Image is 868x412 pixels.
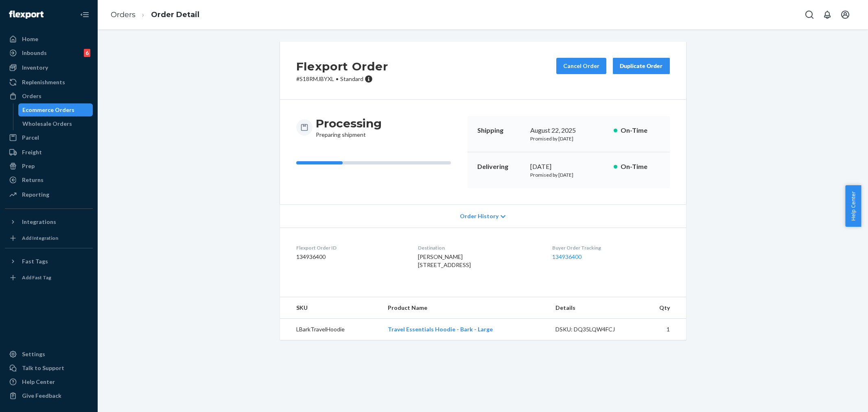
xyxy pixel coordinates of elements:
div: Replenishments [22,78,65,86]
a: Help Center [5,375,93,388]
th: Qty [638,297,686,319]
img: Flexport logo [9,11,44,19]
button: Duplicate Order [613,58,670,74]
a: Travel Essentials Hoodie - Bark - Large [388,326,493,333]
div: Integrations [22,218,56,226]
a: Replenishments [5,76,93,89]
a: Order Detail [151,10,199,19]
span: [PERSON_NAME] [STREET_ADDRESS] [418,253,471,268]
button: Open notifications [819,7,835,23]
div: Parcel [22,134,39,142]
th: Details [549,297,638,319]
span: Standard [340,75,363,82]
div: Reporting [22,191,49,199]
button: Talk to Support [5,362,93,375]
div: Returns [22,176,44,184]
a: Freight [5,146,93,159]
p: Delivering [477,162,524,171]
div: Settings [22,350,45,358]
p: Promised by [DATE] [530,171,607,178]
div: Give Feedback [22,392,61,400]
p: Shipping [477,126,524,135]
a: Orders [111,10,136,19]
a: Ecommerce Orders [18,103,93,116]
div: Inbounds [22,49,47,57]
dt: Buyer Order Tracking [552,244,669,251]
a: Wholesale Orders [18,117,93,130]
span: Order History [460,212,498,220]
button: Open Search Box [801,7,818,23]
div: Add Fast Tag [22,274,51,281]
th: SKU [280,297,381,319]
a: Prep [5,160,93,173]
div: 6 [84,49,90,57]
a: Inbounds6 [5,46,93,59]
a: Home [5,33,93,46]
div: Home [22,35,38,43]
dt: Flexport Order ID [296,244,405,251]
p: On-Time [621,126,660,135]
button: Open account menu [837,7,853,23]
button: Integrations [5,215,93,228]
th: Product Name [381,297,549,319]
div: DSKU: DQ35LQW4FCJ [555,325,632,333]
span: • [336,75,339,82]
div: Help Center [22,378,55,386]
div: Ecommerce Orders [22,106,74,114]
a: Reporting [5,188,93,201]
div: Duplicate Order [620,62,663,70]
button: Close Navigation [77,7,93,23]
div: Freight [22,148,42,156]
div: Add Integration [22,234,58,241]
button: Give Feedback [5,389,93,402]
div: Orders [22,92,42,100]
button: Fast Tags [5,255,93,268]
div: August 22, 2025 [530,126,607,135]
a: 134936400 [552,253,582,260]
div: [DATE] [530,162,607,171]
td: LBarkTravelHoodie [280,319,381,340]
div: Wholesale Orders [22,120,72,128]
a: Settings [5,348,93,361]
a: Add Integration [5,232,93,245]
dt: Destination [418,244,539,251]
a: Orders [5,90,93,103]
a: Returns [5,173,93,186]
a: Add Fast Tag [5,271,93,284]
iframe: Opens a widget where you can chat to one of our agents [816,388,860,408]
div: Preparing shipment [316,116,382,139]
p: Promised by [DATE] [530,135,607,142]
h2: Flexport Order [296,58,388,75]
div: Prep [22,162,35,170]
button: Help Center [845,185,861,227]
div: Inventory [22,64,48,72]
div: Talk to Support [22,364,64,372]
h3: Processing [316,116,382,131]
button: Cancel Order [556,58,606,74]
a: Parcel [5,131,93,144]
dd: 134936400 [296,253,405,261]
div: Fast Tags [22,257,48,265]
ol: breadcrumbs [104,3,206,27]
a: Inventory [5,61,93,74]
p: On-Time [621,162,660,171]
td: 1 [638,319,686,340]
p: # S18RMJBYXL [296,75,388,83]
